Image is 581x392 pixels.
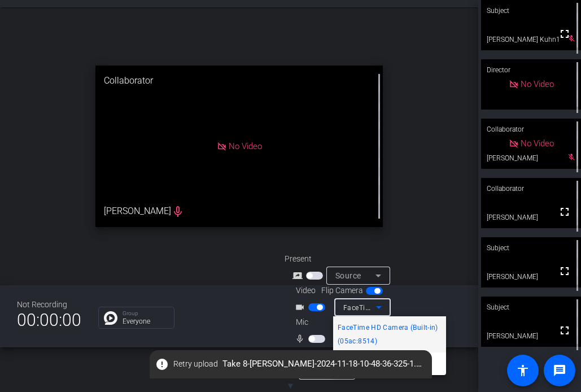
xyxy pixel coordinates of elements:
span: Retry upload [173,358,218,370]
mat-icon: error [155,358,169,371]
span: ▼ [286,381,295,391]
span: FaceTime HD Camera (Built-in) (05ac:8514) [338,321,442,348]
span: Take 8-[PERSON_NAME]-2024-11-18-10-48-36-325-1.webm [150,354,432,374]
